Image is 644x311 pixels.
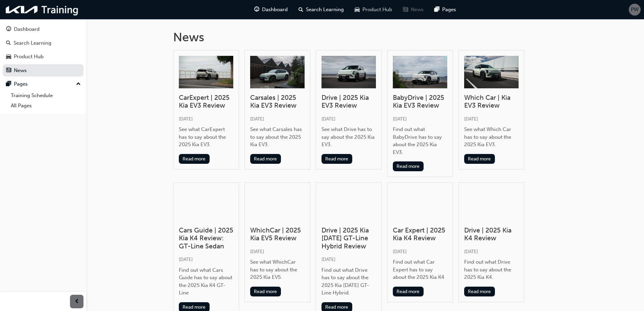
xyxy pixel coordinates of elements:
button: Read more [464,154,495,164]
h3: WhichCar | 2025 Kia EV5 Review [250,226,305,242]
div: See what WhichCar has to say about the 2025 Kia EV5. [250,258,305,281]
span: [DATE] [179,257,193,262]
a: car-iconProduct Hub [349,3,398,17]
a: Carsales | 2025 Kia EV3 Review[DATE]See what Carsales has to say about the 2025 Kia EV3.Read more [244,50,310,170]
h3: Car Expert | 2025 Kia K4 Review [393,226,447,242]
span: [DATE] [321,257,335,262]
a: Search Learning [3,37,84,49]
span: [DATE] [250,249,264,254]
button: Read more [464,287,495,296]
h1: News [173,30,557,45]
span: [DATE] [393,116,407,122]
button: PW [629,4,641,16]
a: guage-iconDashboard [249,3,293,17]
button: DashboardSearch LearningProduct HubNews [3,22,84,78]
span: [DATE] [250,116,264,122]
h3: CarExpert | 2025 Kia EV3 Review [179,94,233,110]
span: news-icon [6,68,11,74]
div: Find out what Drive has to say about the 2025 Kia [DATE] GT-Line Hybrid. [321,266,376,297]
span: search-icon [299,5,303,14]
a: News [3,64,84,77]
div: Find out what BabyDrive has to say about the 2025 Kia EV3. [393,126,447,156]
span: news-icon [403,5,408,14]
a: BabyDrive | 2025 Kia EV3 Review[DATE]Find out what BabyDrive has to say about the 2025 Kia EV3.Re... [387,50,453,177]
h3: BabyDrive | 2025 Kia EV3 Review [393,94,447,110]
button: Read more [179,154,210,164]
h3: Which Car | Kia EV3 Review [464,94,519,110]
div: Search Learning [14,39,51,47]
h3: Cars Guide | 2025 Kia K4 Review: GT-Line Sedan [179,226,233,250]
a: Car Expert | 2025 Kia K4 Review[DATE]Find out what Car Expert has to say about the 2025 Kia K4Rea... [387,182,453,302]
a: WhichCar | 2025 Kia EV5 Review[DATE]See what WhichCar has to say about the 2025 Kia EV5.Read more [244,182,310,302]
a: Product Hub [3,50,84,63]
a: Which Car | Kia EV3 Review[DATE]See what Which Car has to say about the 2025 Kia EV3.Read more [458,50,524,170]
div: See what Drive has to say about the 2025 Kia EV3. [321,126,376,149]
a: pages-iconPages [429,3,461,17]
button: Pages [3,78,84,90]
span: [DATE] [464,116,478,122]
a: All Pages [8,101,84,111]
div: Dashboard [14,25,40,33]
span: pages-icon [434,5,439,14]
span: [DATE] [464,249,478,254]
a: Dashboard [3,23,84,36]
span: guage-icon [254,5,259,14]
button: Read more [321,154,352,164]
span: pages-icon [6,81,11,87]
span: up-icon [76,80,81,89]
a: Training Schedule [8,90,84,101]
span: News [411,6,424,14]
span: [DATE] [393,249,407,254]
h3: Carsales | 2025 Kia EV3 Review [250,94,305,110]
a: news-iconNews [398,3,429,17]
div: Pages [14,80,28,88]
span: Product Hub [362,6,392,14]
span: PW [631,6,639,14]
img: kia-training [3,3,81,17]
span: car-icon [355,5,360,14]
div: Find out what Cars Guide has to say about the 2025 Kia K4 GT-Line [179,266,233,297]
h3: Drive | 2025 Kia K4 Review [464,226,519,242]
span: Search Learning [306,6,344,14]
span: guage-icon [6,26,11,32]
a: CarExpert | 2025 Kia EV3 Review[DATE]See what CarExpert has to say about the 2025 Kia EV3.Read more [173,50,239,170]
div: Find out what Drive has to say about the 2025 Kia K4. [464,258,519,281]
span: search-icon [6,40,11,46]
button: Read more [393,287,424,296]
h3: Drive | 2025 Kia EV3 Review [321,94,376,110]
button: Read more [393,161,424,171]
button: Read more [250,287,281,296]
span: car-icon [6,54,11,60]
span: prev-icon [74,297,79,306]
span: [DATE] [179,116,193,122]
div: See what Which Car has to say about the 2025 Kia EV3. [464,126,519,149]
a: search-iconSearch Learning [293,3,349,17]
a: Drive | 2025 Kia EV3 Review[DATE]See what Drive has to say about the 2025 Kia EV3.Read more [316,50,382,170]
a: Drive | 2025 Kia K4 Review[DATE]Find out what Drive has to say about the 2025 Kia K4.Read more [458,182,524,302]
div: Find out what Car Expert has to say about the 2025 Kia K4 [393,258,447,281]
h3: Drive | 2025 Kia [DATE] GT-Line Hybrid Review [321,226,376,250]
span: Dashboard [262,6,288,14]
button: Read more [250,154,281,164]
div: See what CarExpert has to say about the 2025 Kia EV3. [179,126,233,149]
div: See what Carsales has to say about the 2025 Kia EV3. [250,126,305,149]
span: Pages [442,6,456,14]
div: Product Hub [14,53,44,61]
span: [DATE] [321,116,335,122]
